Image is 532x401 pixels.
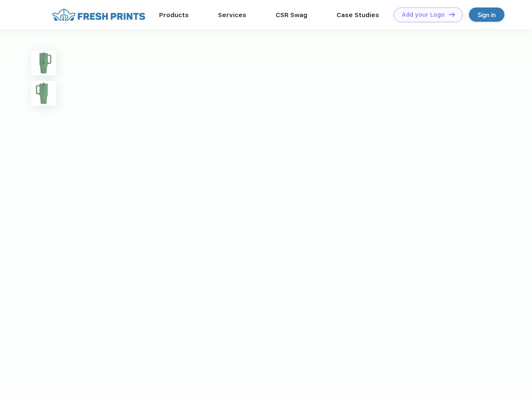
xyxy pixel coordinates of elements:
div: Add your Logo [402,11,445,18]
div: Sign in [478,10,496,20]
img: func=resize&h=100 [31,51,56,75]
img: fo%20logo%202.webp [50,8,148,22]
a: Products [159,11,189,19]
img: DT [449,12,455,17]
a: Sign in [469,8,504,22]
img: func=resize&h=100 [31,81,56,106]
